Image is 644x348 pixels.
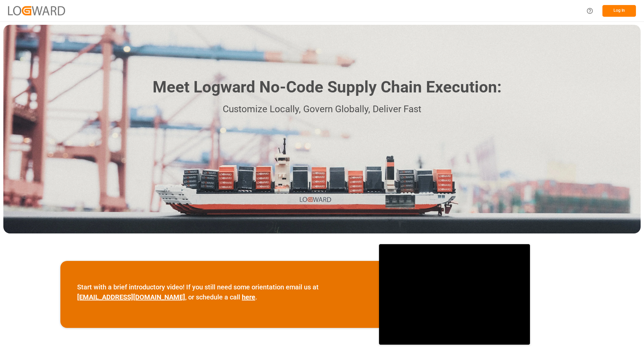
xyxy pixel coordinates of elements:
button: Help Center [582,3,597,18]
button: Log In [602,5,636,17]
img: Logward_new_orange.png [8,6,65,15]
a: here [242,293,255,301]
p: Customize Locally, Govern Globally, Deliver Fast [143,102,501,117]
p: Start with a brief introductory video! If you still need some orientation email us at , or schedu... [77,282,362,302]
h1: Meet Logward No-Code Supply Chain Execution: [153,75,501,99]
a: [EMAIL_ADDRESS][DOMAIN_NAME] [77,293,185,301]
